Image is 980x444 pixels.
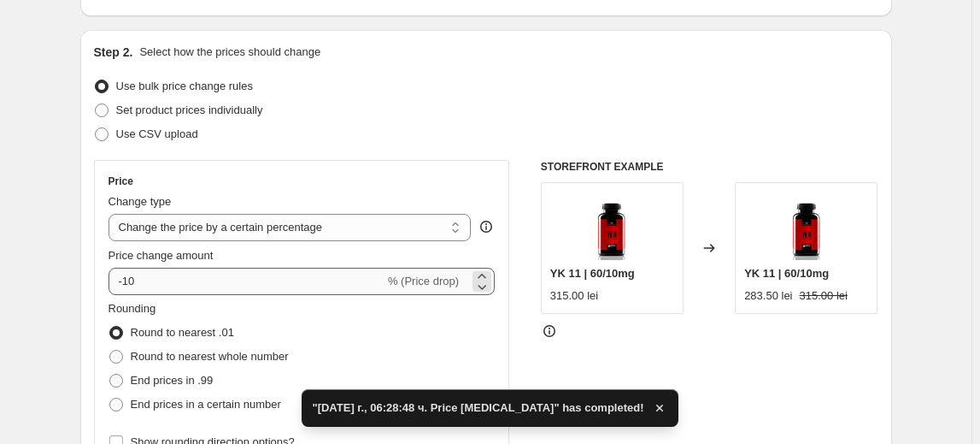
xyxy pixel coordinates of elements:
span: Change type [109,195,172,208]
input: -15 [109,268,384,295]
p: Select how the prices should change [139,44,320,61]
span: YK 11 | 60/10mg [550,267,635,280]
h6: STOREFRONT EXAMPLE [541,160,878,174]
span: Price change amount [109,249,214,262]
span: YK 11 | 60/10mg [744,267,829,280]
strike: 315.00 lei [800,287,848,305]
span: % (Price drop) [388,275,459,287]
div: 315.00 lei [550,287,598,305]
div: help [478,218,495,235]
span: Round to nearest whole number [131,350,289,363]
span: "[DATE] г., 06:28:48 ч. Price [MEDICAL_DATA]" has completed! [312,400,643,417]
span: Use bulk price change rules [116,80,253,92]
span: End prices in a certain number [131,398,281,411]
span: Round to nearest .01 [131,326,234,339]
span: Set product prices individually [116,104,263,116]
span: End prices in .99 [131,374,214,387]
div: 283.50 lei [744,287,792,305]
span: Use CSV upload [116,127,198,140]
h3: Price [109,175,133,188]
span: Rounding [109,302,156,315]
h2: Step 2. [94,44,133,61]
img: YK11_720x_d356e17a-105c-480a-834b-d0c2826f4875_80x.jpg [772,192,841,260]
img: YK11_720x_d356e17a-105c-480a-834b-d0c2826f4875_80x.jpg [578,192,646,260]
